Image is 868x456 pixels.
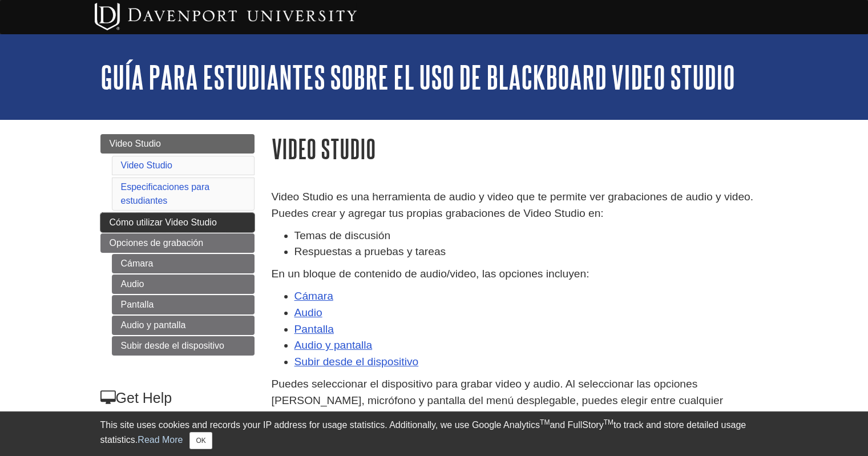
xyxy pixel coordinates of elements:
a: Subir desde el dispositivo [294,356,419,368]
sup: TM [540,418,550,426]
span: Video Studio [110,139,161,148]
span: Cómo utilizar Video Studio [110,217,217,227]
a: Audio [112,275,255,294]
a: Opciones de grabación [100,233,255,253]
img: Davenport University [95,3,357,30]
sup: TM [604,418,613,426]
a: Video Studio [100,134,255,154]
a: Cámara [112,254,255,273]
a: Subir desde el dispositivo [112,336,255,356]
a: Read More [138,435,183,445]
a: Audio y pantalla [294,339,373,351]
a: Video Studio [121,160,172,170]
p: En un bloque de contenido de audio/video, las opciones incluyen: [272,266,768,283]
a: Especificaciones para estudiantes [121,182,210,205]
a: Pantalla [294,323,334,335]
a: Cómo utilizar Video Studio [100,213,255,232]
a: Audio [294,306,322,318]
button: Close [189,432,212,449]
a: Audio y pantalla [112,316,255,335]
p: Video Studio es una herramienta de audio y video que te permite ver grabaciones de audio y video.... [272,189,768,222]
div: This site uses cookies and records your IP address for usage statistics. Additionally, we use Goo... [100,418,768,449]
a: Cámara [294,290,333,302]
a: Pantalla [112,295,255,314]
h3: Get Help [100,390,253,406]
span: Opciones de grabación [110,238,204,248]
a: Guía para estudiantes sobre el uso de Blackboard Video Studio [100,59,735,95]
h1: Video Studio [272,134,768,163]
li: Temas de discusión [294,228,768,244]
li: Respuestas a pruebas y tareas [294,244,768,260]
p: Puedes seleccionar el dispositivo para grabar video y audio. Al seleccionar las opciones [PERSON_... [272,376,768,425]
